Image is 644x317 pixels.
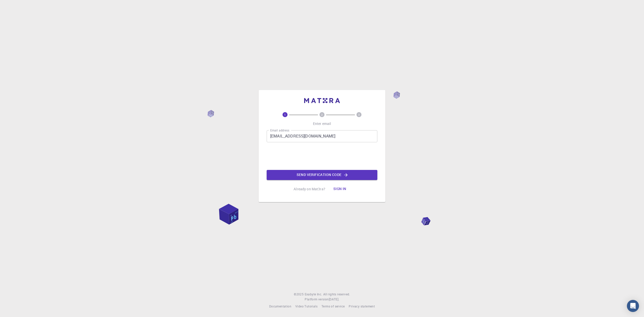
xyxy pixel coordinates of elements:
text: 2 [321,113,323,116]
span: All rights reserved. [323,292,350,297]
span: Platform version [305,297,329,302]
button: Sign in [329,184,350,194]
span: Privacy statement [349,304,375,308]
div: Open Intercom Messenger [627,300,639,312]
span: © 2025 [294,292,304,297]
span: Video Tutorials [295,304,317,308]
text: 1 [284,113,286,116]
span: Exabyte Inc. [305,292,322,296]
text: 3 [358,113,360,116]
iframe: reCAPTCHA [284,146,360,166]
a: Video Tutorials [295,304,317,309]
p: Already on Mat3ra? [294,187,325,192]
a: Terms of service [321,304,345,309]
span: Documentation [269,304,291,308]
a: Exabyte Inc. [305,292,322,297]
span: [DATE] . [329,297,339,301]
p: Enter email [313,121,331,126]
label: Email address [270,128,289,132]
a: Documentation [269,304,291,309]
a: [DATE]. [329,297,339,302]
button: Send verification code [267,170,377,180]
a: Privacy statement [349,304,375,309]
span: Terms of service [321,304,345,308]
